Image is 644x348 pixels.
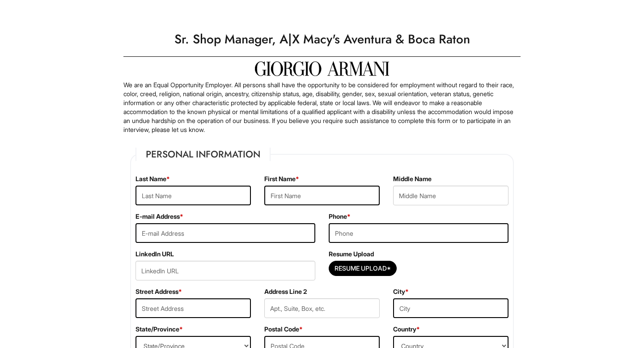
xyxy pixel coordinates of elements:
[136,174,170,183] label: Last Name
[136,287,182,296] label: Street Address
[329,212,351,221] label: Phone
[264,174,299,183] label: First Name
[264,325,303,334] label: Postal Code
[393,298,508,318] input: City
[255,61,389,76] img: Giorgio Armani
[393,325,420,334] label: Country
[393,174,432,183] label: Middle Name
[329,250,374,259] label: Resume Upload
[136,148,271,161] legend: Personal Information
[136,325,183,334] label: State/Province
[136,212,183,221] label: E-mail Address
[123,81,521,134] p: We are an Equal Opportunity Employer. All persons shall have the opportunity to be considered for...
[136,250,174,259] label: LinkedIn URL
[393,186,508,205] input: Middle Name
[264,186,380,205] input: First Name
[119,27,525,52] h1: Sr. Shop Manager, A|X Macy's Aventura & Boca Raton
[393,287,409,296] label: City
[264,298,380,318] input: Apt., Suite, Box, etc.
[136,223,315,243] input: E-mail Address
[329,261,397,276] button: Resume Upload*Resume Upload*
[329,223,508,243] input: Phone
[136,261,315,280] input: LinkedIn URL
[136,186,251,205] input: Last Name
[136,298,251,318] input: Street Address
[264,287,307,296] label: Address Line 2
